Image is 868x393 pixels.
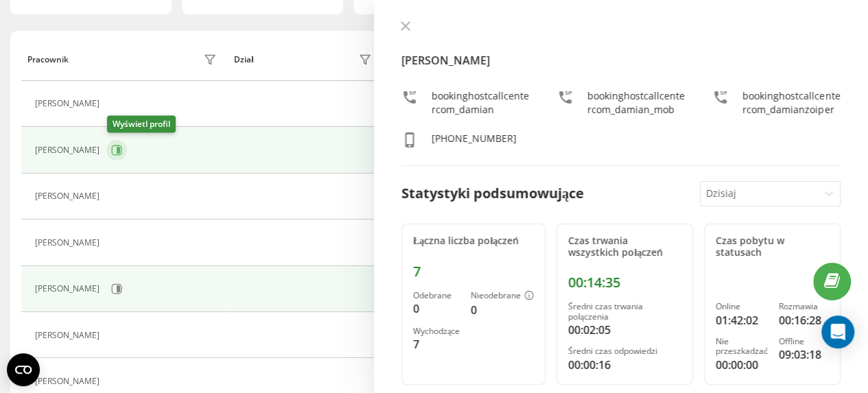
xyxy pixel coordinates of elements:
[716,302,768,311] div: Online
[716,312,768,329] div: 01:42:02
[742,89,841,117] div: bookinghostcallcentercom_damianzoiper
[413,291,460,300] div: Odebrane
[27,55,69,64] div: Pracownik
[568,302,681,322] div: Średni czas trwania połączenia
[35,99,103,108] div: [PERSON_NAME]
[471,291,534,302] div: Nieodebrane
[568,235,681,259] div: Czas trwania wszystkich połączeń
[413,300,460,317] div: 0
[413,336,460,353] div: 7
[779,312,829,329] div: 00:16:28
[35,284,103,294] div: [PERSON_NAME]
[413,263,534,280] div: 7
[432,89,530,117] div: bookinghostcallcentercom_damian
[779,346,829,363] div: 09:03:18
[7,353,40,386] button: Open CMP widget
[234,55,253,64] div: Dział
[35,145,103,155] div: [PERSON_NAME]
[779,302,829,311] div: Rozmawia
[716,235,829,259] div: Czas pobytu w statusach
[471,302,534,318] div: 0
[779,337,829,346] div: Offline
[587,89,685,117] div: bookinghostcallcentercom_damian_mob
[401,52,841,69] h4: [PERSON_NAME]
[568,322,681,338] div: 00:02:05
[35,238,103,248] div: [PERSON_NAME]
[716,357,768,373] div: 00:00:00
[413,235,534,247] div: Łączna liczba połączeń
[432,132,517,152] div: [PHONE_NUMBER]
[568,274,681,291] div: 00:14:35
[413,326,460,336] div: Wychodzące
[35,331,103,340] div: [PERSON_NAME]
[716,337,768,357] div: Nie przeszkadzać
[568,346,681,356] div: Średni czas odpowiedzi
[568,357,681,373] div: 00:00:16
[35,377,103,386] div: [PERSON_NAME]
[107,116,176,133] div: Wyświetl profil
[401,183,584,204] div: Statystyki podsumowujące
[35,191,103,201] div: [PERSON_NAME]
[821,315,854,348] div: Open Intercom Messenger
